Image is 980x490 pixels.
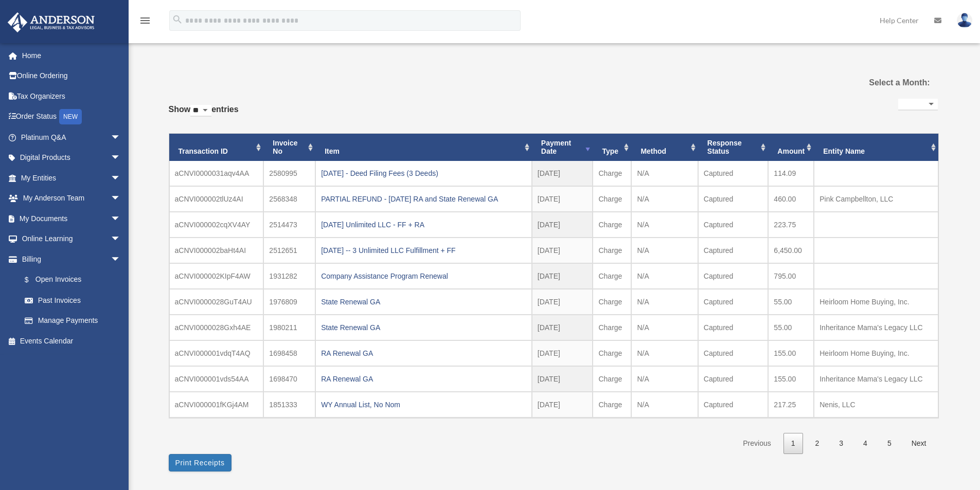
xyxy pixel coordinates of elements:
i: menu [139,14,151,27]
img: Anderson Advisors Platinum Portal [5,12,98,32]
td: Charge [593,366,631,392]
td: 795.00 [768,263,814,289]
td: N/A [631,238,698,263]
td: [DATE] [532,392,593,418]
td: Captured [698,263,769,289]
label: Show entries [169,102,239,127]
td: N/A [631,212,698,238]
div: WY Annual List, No Nom [321,397,526,412]
a: Digital Productsarrow_drop_down [7,148,136,168]
td: 217.25 [768,392,814,418]
td: Charge [593,186,631,212]
div: RA Renewal GA [321,372,526,386]
td: Charge [593,315,631,340]
td: Captured [698,315,769,340]
td: N/A [631,392,698,418]
div: State Renewal GA [321,295,526,309]
div: NEW [59,109,82,124]
td: [DATE] [532,289,593,315]
td: aCNVI000002baHt4AI [169,238,264,263]
td: 1980211 [263,315,315,340]
td: 55.00 [768,315,814,340]
th: Invoice No: activate to sort column ascending [263,134,315,161]
td: [DATE] [532,238,593,263]
td: 6,450.00 [768,238,814,263]
td: Captured [698,186,769,212]
td: 1931282 [263,263,315,289]
td: [DATE] [532,161,593,186]
a: Billingarrow_drop_down [7,249,136,269]
td: Captured [698,366,769,392]
td: Captured [698,340,769,366]
td: Inheritance Mama's Legacy LLC [814,315,938,340]
td: N/A [631,315,698,340]
th: Type: activate to sort column ascending [593,134,631,161]
a: 5 [880,433,899,454]
td: Charge [593,263,631,289]
a: 2 [808,433,827,454]
td: Heirloom Home Buying, Inc. [814,340,938,366]
td: [DATE] [532,212,593,238]
label: Select a Month: [817,76,930,90]
span: arrow_drop_down [111,148,131,169]
a: 3 [831,433,851,454]
td: 460.00 [768,186,814,212]
td: Charge [593,340,631,366]
div: RA Renewal GA [321,346,526,360]
td: aCNVI000002cqXV4AY [169,212,264,238]
div: [DATE] Unlimited LLC - FF + RA [321,217,526,232]
td: Heirloom Home Buying, Inc. [814,289,938,315]
span: arrow_drop_down [111,188,131,209]
td: Captured [698,238,769,263]
td: N/A [631,289,698,315]
td: 2580995 [263,161,315,186]
span: arrow_drop_down [111,249,131,270]
button: Print Receipts [169,454,231,471]
td: [DATE] [532,340,593,366]
a: Past Invoices [14,290,131,311]
a: Events Calendar [7,331,136,351]
td: aCNVI000001fKGj4AM [169,392,264,418]
td: N/A [631,366,698,392]
td: aCNVI0000031aqv4AA [169,161,264,186]
th: Entity Name: activate to sort column ascending [814,134,938,161]
td: Charge [593,238,631,263]
span: arrow_drop_down [111,168,131,189]
a: Online Ordering [7,66,136,86]
td: 1698458 [263,340,315,366]
span: arrow_drop_down [111,208,131,229]
a: My Anderson Teamarrow_drop_down [7,188,136,209]
span: arrow_drop_down [111,127,131,148]
a: Manage Payments [14,311,136,331]
td: Charge [593,289,631,315]
td: aCNVI000002tlUz4AI [169,186,264,212]
td: 223.75 [768,212,814,238]
td: aCNVI000001vds54AA [169,366,264,392]
div: PARTIAL REFUND - [DATE] RA and State Renewal GA [321,192,526,206]
div: State Renewal GA [321,320,526,335]
a: menu [139,18,151,27]
a: Order StatusNEW [7,106,136,128]
td: [DATE] [532,366,593,392]
i: search [172,14,183,25]
th: Item: activate to sort column ascending [315,134,532,161]
td: 2568348 [263,186,315,212]
td: N/A [631,186,698,212]
td: Captured [698,392,769,418]
td: Captured [698,289,769,315]
th: Response Status: activate to sort column ascending [698,134,769,161]
td: N/A [631,161,698,186]
td: aCNVI000001vdqT4AQ [169,340,264,366]
a: My Documentsarrow_drop_down [7,208,136,229]
div: [DATE] -- 3 Unlimited LLC Fulfillment + FF [321,243,526,258]
img: User Pic [957,13,972,28]
th: Method: activate to sort column ascending [631,134,698,161]
td: 155.00 [768,366,814,392]
td: 114.09 [768,161,814,186]
td: Charge [593,392,631,418]
td: Pink Campbellton, LLC [814,186,938,212]
a: Home [7,45,136,66]
th: Transaction ID: activate to sort column ascending [169,134,264,161]
td: 2512651 [263,238,315,263]
a: Previous [735,433,778,454]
